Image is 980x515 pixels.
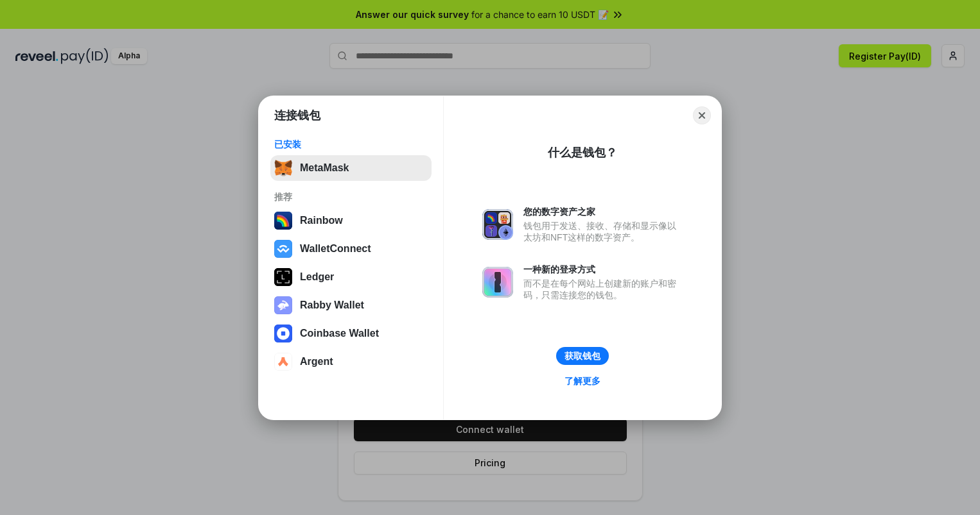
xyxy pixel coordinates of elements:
div: Argent [300,356,333,367]
div: 已安装 [274,139,428,150]
button: Rabby Wallet [270,292,432,318]
img: svg+xml,%3Csvg%20width%3D%2228%22%20height%3D%2228%22%20viewBox%3D%220%200%2028%2028%22%20fill%3D... [274,353,292,371]
div: Rainbow [300,215,343,226]
div: 了解更多 [564,375,600,387]
div: Ledger [300,271,334,283]
button: Close [693,106,711,124]
div: 什么是钱包？ [548,145,617,160]
h1: 连接钱包 [274,108,320,123]
button: Coinbase Wallet [270,321,432,346]
a: 了解更多 [557,373,608,389]
div: MetaMask [300,162,349,174]
img: svg+xml,%3Csvg%20xmlns%3D%22http%3A%2F%2Fwww.w3.org%2F2000%2Fsvg%22%20fill%3D%22none%22%20viewBox... [482,209,513,240]
img: svg+xml,%3Csvg%20xmlns%3D%22http%3A%2F%2Fwww.w3.org%2F2000%2Fsvg%22%20fill%3D%22none%22%20viewBox... [482,267,513,298]
img: svg+xml,%3Csvg%20width%3D%2228%22%20height%3D%2228%22%20viewBox%3D%220%200%2028%2028%22%20fill%3D... [274,240,292,258]
button: Ledger [270,264,432,290]
div: 而不是在每个网站上创建新的账户和密码，只需连接您的钱包。 [523,278,683,301]
img: svg+xml,%3Csvg%20width%3D%2228%22%20height%3D%2228%22%20viewBox%3D%220%200%2028%2028%22%20fill%3D... [274,325,292,342]
img: svg+xml,%3Csvg%20fill%3D%22none%22%20height%3D%2233%22%20viewBox%3D%220%200%2035%2033%22%20width%... [274,159,292,177]
div: 一种新的登录方式 [523,264,683,275]
div: Rabby Wallet [300,300,364,311]
img: svg+xml,%3Csvg%20xmlns%3D%22http%3A%2F%2Fwww.w3.org%2F2000%2Fsvg%22%20width%3D%2228%22%20height%3... [274,268,292,286]
div: WalletConnect [300,243,371,255]
button: Argent [270,349,432,375]
img: svg+xml,%3Csvg%20xmlns%3D%22http%3A%2F%2Fwww.w3.org%2F2000%2Fsvg%22%20fill%3D%22none%22%20viewBox... [274,296,292,314]
div: 您的数字资产之家 [523,206,683,217]
div: 钱包用于发送、接收、存储和显示像以太坊和NFT这样的数字资产。 [523,220,683,243]
button: WalletConnect [270,236,432,262]
button: Rainbow [270,208,432,233]
button: 获取钱包 [556,347,609,365]
div: 推荐 [274,191,428,203]
img: svg+xml,%3Csvg%20width%3D%22120%22%20height%3D%22120%22%20viewBox%3D%220%200%20120%20120%22%20fil... [274,212,292,230]
div: 获取钱包 [564,350,600,362]
div: Coinbase Wallet [300,328,379,339]
button: MetaMask [270,155,432,181]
